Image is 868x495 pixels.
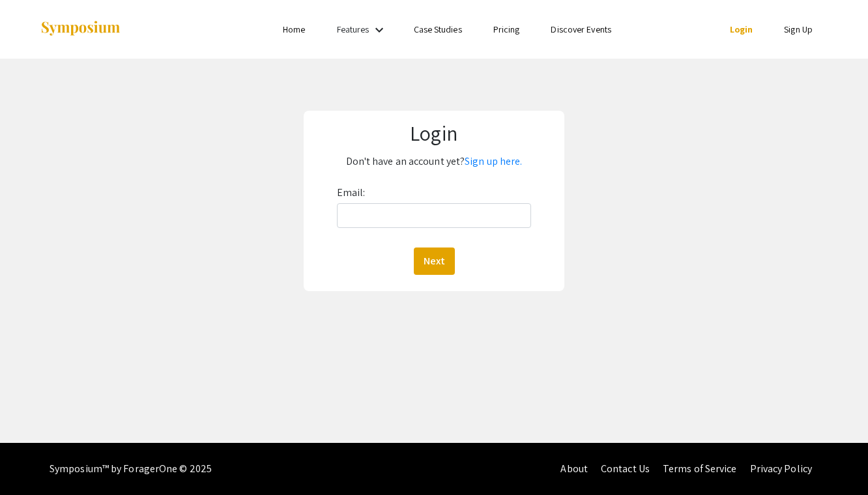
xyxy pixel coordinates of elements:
h1: Login [312,120,555,145]
p: Don't have an account yet? [312,151,555,172]
a: Privacy Policy [750,462,812,475]
a: Terms of Service [663,462,737,475]
a: Login [730,23,753,35]
div: Symposium™ by ForagerOne © 2025 [50,443,212,495]
a: About [560,462,588,475]
a: Sign up here. [465,154,522,168]
img: Symposium by ForagerOne [40,20,121,38]
a: Pricing [493,23,520,35]
a: Features [337,23,369,35]
mat-icon: Expand Features list [371,22,387,38]
a: Contact Us [601,462,650,475]
a: Case Studies [414,23,462,35]
a: Sign Up [784,23,813,35]
label: Email: [337,182,366,203]
a: Home [283,23,305,35]
a: Discover Events [551,23,611,35]
button: Next [414,247,455,275]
